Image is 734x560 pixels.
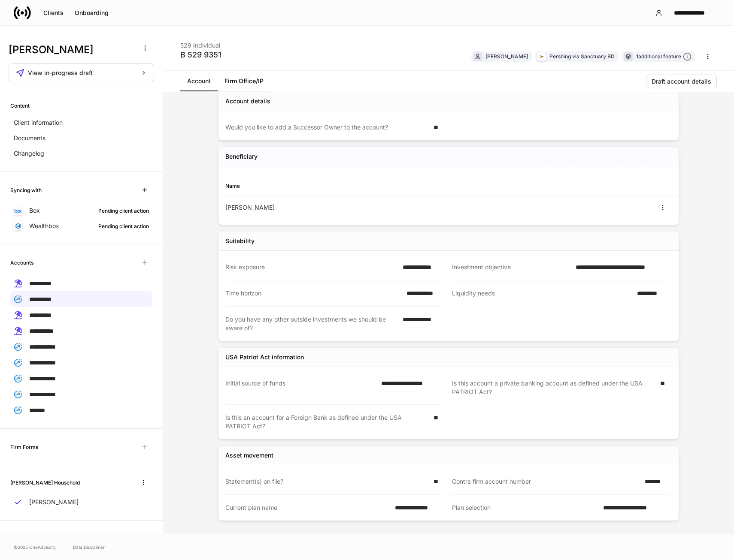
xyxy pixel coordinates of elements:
h5: Beneficiary [225,152,258,161]
div: Pershing via Sanctuary BD [549,52,615,60]
button: Clients [38,6,69,20]
p: Box [29,206,40,215]
div: Pending client action [98,222,149,230]
div: Time horizon [225,289,401,298]
p: Wealthbox [29,222,59,230]
div: [PERSON_NAME] [485,52,528,60]
button: View in-progress draft [9,63,154,82]
span: © 2025 OneAdvisory [14,544,56,551]
a: [PERSON_NAME] [10,494,152,510]
div: Would you like to add a Successor Owner to the account? [225,123,428,132]
img: oYqM9ojoZLfzCHUefNbBcWHcyDPbQKagtYciMC8pFl3iZXy3dU33Uwy+706y+0q2uJ1ghNQf2OIHrSh50tUd9HaB5oMc62p0G... [15,209,21,213]
a: Data Disclaimer [73,544,105,551]
p: [PERSON_NAME] [29,498,79,506]
div: Current plan name [225,503,390,512]
div: Suitability [225,237,255,245]
a: Firm Office/IP [218,71,270,91]
div: 1 additional feature [636,52,692,61]
span: Unavailable with outstanding requests for information [137,439,152,455]
a: Client information [10,115,152,130]
h6: [PERSON_NAME] Household [10,479,80,487]
div: Onboarding [75,10,109,16]
div: Liquidity needs [452,289,632,298]
h3: [PERSON_NAME] [9,43,133,57]
div: Pending client action [98,207,149,215]
div: Is this an account for a Foreign Bank as defined under the USA PATRIOT Act? [225,413,428,431]
div: Asset movement [225,451,273,460]
span: View in-progress draft [28,70,93,76]
h6: Syncing with [10,186,42,194]
h6: Firm Forms [10,443,38,451]
a: WealthboxPending client action [10,218,152,234]
a: BoxPending client action [10,203,152,218]
div: Risk exposure [225,263,397,271]
a: Documents [10,130,152,146]
div: Clients [43,10,64,16]
div: Initial source of funds [225,379,376,396]
div: Name [225,182,449,190]
div: Is this account a private banking account as defined under the USA PATRIOT Act? [452,379,655,396]
p: Client information [14,118,63,127]
p: Documents [14,134,45,142]
div: Plan selection [452,503,598,512]
div: Statement(s) on file? [225,477,428,486]
span: Unavailable with outstanding requests for information [137,255,152,270]
a: Account [180,71,218,91]
a: Changelog [10,146,152,161]
p: Changelog [14,149,44,158]
div: Account details [225,97,270,105]
button: Draft account details [646,75,717,88]
div: Investment objective [452,263,570,271]
div: Contra firm account number [452,477,640,486]
button: Onboarding [69,6,114,20]
div: USA Patriot Act information [225,353,304,361]
div: 529 Individual [180,36,221,50]
div: B 529 9351 [180,50,221,60]
div: Draft account details [652,78,711,84]
h6: Accounts [10,259,33,267]
h6: Content [10,102,30,110]
div: [PERSON_NAME] [225,203,449,212]
div: Do you have any other outside investments we should be aware of? [225,315,397,332]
